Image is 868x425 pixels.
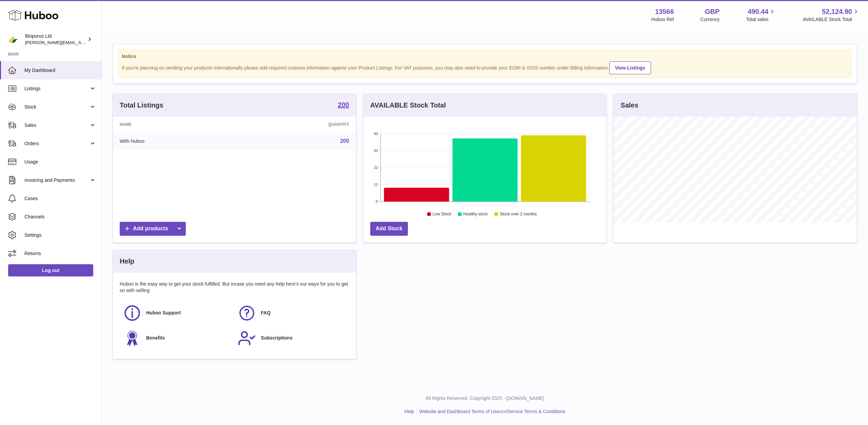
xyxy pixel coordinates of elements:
[24,250,96,257] span: Returns
[24,177,89,183] span: Invoicing and Payments
[433,212,452,217] text: Low Stock
[370,222,408,236] a: Add Stock
[463,212,488,217] text: Healthy stock
[338,101,349,110] a: 200
[376,199,378,204] text: 0
[113,132,241,150] td: With Huboo
[374,166,378,170] text: 22
[746,16,776,23] span: Total sales
[822,7,852,16] span: 52,124.90
[24,67,96,74] span: My Dashboard
[24,159,96,165] span: Usage
[24,122,89,129] span: Sales
[122,60,848,74] div: If you're planning on sending your products internationally please add required customs informati...
[261,335,292,341] span: Subscriptions
[24,195,96,202] span: Cases
[113,117,241,132] th: Name
[746,7,776,23] a: 490.44 Total sales
[146,310,181,316] span: Huboo Support
[374,132,378,136] text: 44
[620,101,638,110] h3: Sales
[8,34,18,44] img: peter@biopurus.co.uk
[25,40,136,45] span: [PERSON_NAME][EMAIL_ADDRESS][DOMAIN_NAME]
[120,257,134,266] h3: Help
[107,395,863,402] p: All Rights Reserved. Copyright 2025 - [DOMAIN_NAME]
[123,304,231,322] a: Huboo Support
[120,222,186,236] a: Add products
[120,101,163,110] h3: Total Listings
[803,16,860,23] span: AVAILABLE Stock Total
[803,7,860,23] a: 52,124.90 AVAILABLE Stock Total
[609,61,651,74] a: View Listings
[24,232,96,238] span: Settings
[340,138,349,144] a: 200
[748,7,768,16] span: 490.44
[238,329,346,347] a: Subscriptions
[123,329,231,347] a: Benefits
[146,335,165,341] span: Benefits
[25,33,86,46] div: Biopurus Ltd
[120,281,349,294] p: Huboo is the easy way to get your stock fulfilled. But incase you need any help here's our ways f...
[24,85,89,92] span: Listings
[24,104,89,110] span: Stock
[238,304,346,322] a: FAQ
[8,264,93,276] a: Log out
[261,310,271,316] span: FAQ
[651,16,674,23] div: Huboo Ref
[370,101,446,110] h3: AVAILABLE Stock Total
[338,101,349,108] strong: 200
[705,7,719,16] strong: GBP
[701,16,720,23] div: Currency
[24,140,89,147] span: Orders
[507,409,566,414] a: Service Terms & Conditions
[655,7,674,16] strong: 13566
[374,182,378,187] text: 11
[374,149,378,153] text: 33
[122,53,848,60] strong: Notice
[500,212,537,217] text: Stock over 2 months
[24,214,96,220] span: Channels
[241,117,356,132] th: Quantity
[405,409,414,414] a: Help
[417,408,565,415] li: and
[419,409,499,414] a: Website and Dashboard Terms of Use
